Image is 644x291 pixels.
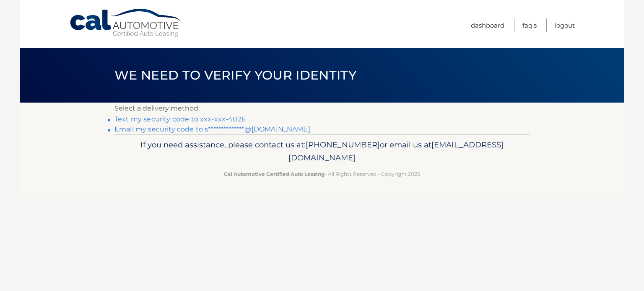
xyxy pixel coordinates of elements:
a: Logout [555,18,575,32]
p: - All Rights Reserved - Copyright 2025 [120,170,524,178]
a: FAQ's [522,18,537,32]
span: We need to verify your identity [114,67,356,83]
a: Cal Automotive [69,8,182,38]
a: Text my security code to xxx-xxx-4026 [114,115,246,123]
span: [PHONE_NUMBER] [306,140,380,149]
p: If you need assistance, please contact us at: or email us at [120,138,524,165]
strong: Cal Automotive Certified Auto Leasing [224,171,325,177]
a: Dashboard [471,18,504,32]
p: Select a delivery method: [114,103,530,114]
